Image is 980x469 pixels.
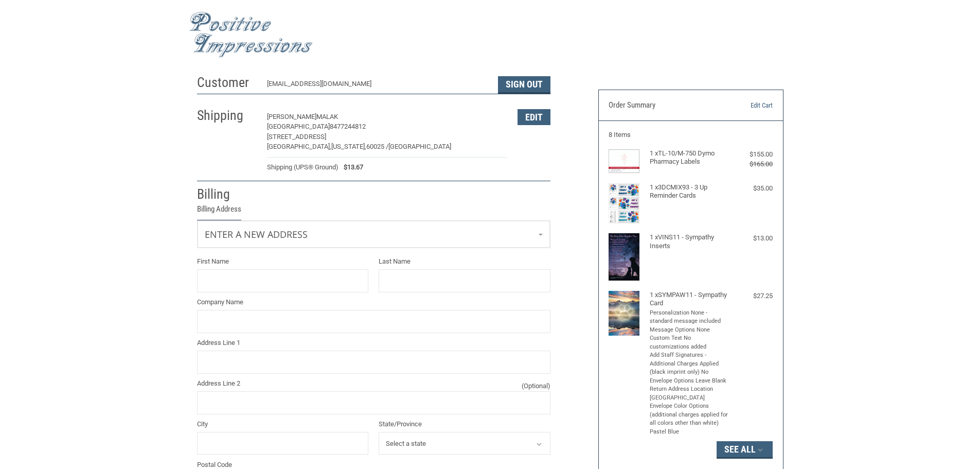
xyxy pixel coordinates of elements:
[189,12,313,58] img: Positive Impressions
[498,76,550,94] button: Sign Out
[197,203,241,220] legend: Billing Address
[197,107,257,124] h2: Shipping
[379,256,550,267] label: Last Name
[267,133,326,141] span: [STREET_ADDRESS]
[650,149,729,166] h4: 1 x TL-10/M-750 Dymo Pharmacy Labels
[205,228,308,240] span: Enter a new address
[197,186,257,203] h2: Billing
[650,402,729,436] li: Envelope Color Options (additional charges applied for all colors other than white) Pastel Blue
[267,113,316,120] span: [PERSON_NAME]
[197,297,550,307] label: Company Name
[267,123,330,130] span: [GEOGRAPHIC_DATA]
[518,109,550,125] button: Edit
[650,309,729,326] li: Personalization None - standard message included
[609,131,773,139] h3: 8 Items
[650,183,729,200] h4: 1 x 3DCMIX93 - 3 Up Reminder Cards
[197,74,257,91] h2: Customer
[650,326,729,335] li: Message Options None
[379,419,550,429] label: State/Province
[197,338,550,348] label: Address Line 1
[720,100,773,111] a: Edit Cart
[732,291,773,301] div: $27.25
[732,149,773,160] div: $155.00
[316,113,338,120] span: Malak
[650,334,729,351] li: Custom Text No customizations added
[338,162,363,172] span: $13.67
[650,351,729,377] li: Add Staff Signatures - Additional Charges Applied (black imprint only) No
[717,441,773,459] button: See All
[197,256,369,267] label: First Name
[650,385,729,402] li: Return Address Location [GEOGRAPHIC_DATA]
[650,291,729,308] h4: 1 x SYMPAW11 - Sympathy Card
[198,221,550,248] a: Enter or select a different address
[650,377,729,386] li: Envelope Options Leave Blank
[267,79,488,94] div: [EMAIL_ADDRESS][DOMAIN_NAME]
[650,233,729,250] h4: 1 x VINS11 - Sympathy Inserts
[267,162,338,172] span: Shipping (UPS® Ground)
[330,123,366,130] span: 8477244812
[388,143,451,150] span: [GEOGRAPHIC_DATA]
[267,143,331,150] span: [GEOGRAPHIC_DATA],
[609,100,720,111] h3: Order Summary
[197,419,369,429] label: City
[732,183,773,194] div: $35.00
[366,143,388,150] span: 60025 /
[732,159,773,169] div: $165.00
[331,143,366,150] span: [US_STATE],
[197,378,550,389] label: Address Line 2
[732,233,773,244] div: $13.00
[522,381,550,391] small: (Optional)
